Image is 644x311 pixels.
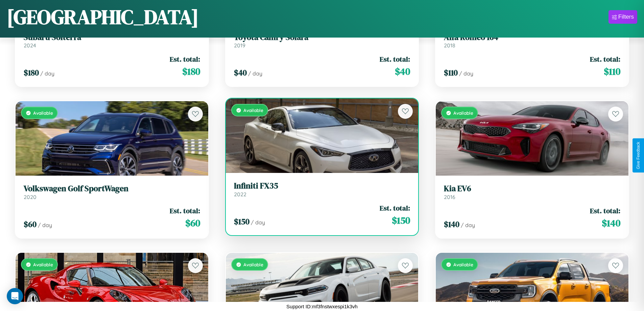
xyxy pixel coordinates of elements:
span: $ 40 [234,67,247,78]
span: $ 180 [24,67,39,78]
span: $ 110 [444,67,458,78]
a: Subaru Solterra2024 [24,32,200,49]
span: Est. total: [170,54,200,64]
h1: [GEOGRAPHIC_DATA] [7,3,199,31]
button: Filters [609,10,637,24]
span: 2024 [24,42,36,49]
span: $ 140 [444,219,459,230]
span: $ 150 [392,214,410,227]
span: $ 180 [182,65,200,78]
h3: Infiniti FX35 [234,181,410,191]
span: Available [243,262,263,267]
div: Give Feedback [636,142,641,169]
span: Available [243,107,263,113]
span: 2016 [444,194,455,200]
span: 2018 [444,42,455,49]
span: $ 60 [185,216,200,230]
span: Est. total: [380,203,410,213]
span: / day [248,70,262,77]
span: Available [453,262,473,267]
span: 2020 [24,194,37,200]
span: / day [461,222,475,228]
span: / day [40,70,54,77]
span: / day [38,222,52,228]
span: Available [33,262,53,267]
div: Filters [618,14,634,20]
span: $ 140 [602,216,620,230]
span: 2019 [234,42,245,49]
span: / day [251,219,265,226]
a: Volkswagen Golf SportWagen2020 [24,184,200,200]
span: Est. total: [590,206,620,216]
span: $ 150 [234,216,249,227]
h3: Kia EV6 [444,184,620,194]
span: Est. total: [380,54,410,64]
div: Open Intercom Messenger [7,288,23,304]
span: / day [459,70,473,77]
span: $ 40 [395,65,410,78]
a: Toyota Camry Solara2019 [234,32,410,49]
span: 2022 [234,191,246,198]
a: Kia EV62016 [444,184,620,200]
span: Est. total: [590,54,620,64]
span: Available [453,110,473,116]
a: Alfa Romeo 1642018 [444,32,620,49]
a: Infiniti FX352022 [234,181,410,198]
span: Est. total: [170,206,200,216]
span: Available [33,110,53,116]
p: Support ID: mf3fnstwxespi1k3vh [286,302,358,311]
h3: Volkswagen Golf SportWagen [24,184,200,194]
span: $ 110 [604,65,620,78]
span: $ 60 [24,219,37,230]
